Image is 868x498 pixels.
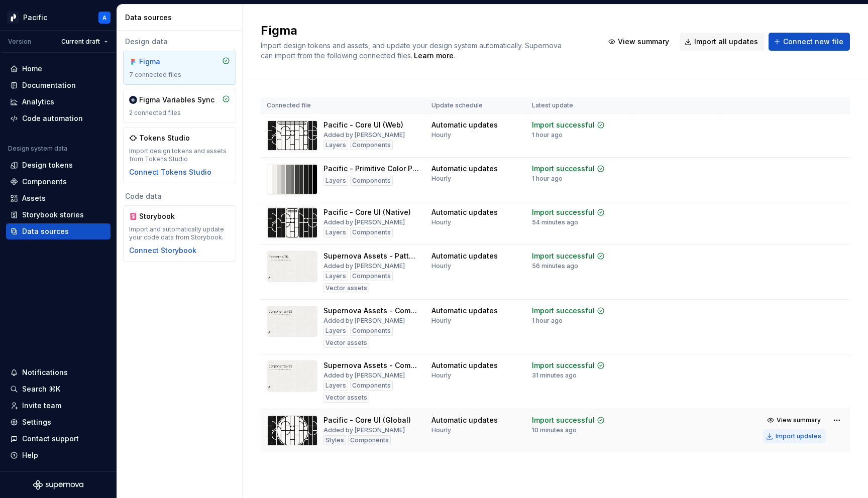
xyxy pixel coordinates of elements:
div: 56 minutes ago [532,262,578,270]
div: Hourly [431,262,451,270]
div: Automatic updates [431,251,498,261]
div: Layers [323,140,348,150]
div: Automatic updates [431,306,498,316]
div: Import successful [532,207,595,217]
div: Import and automatically update your code data from Storybook. [129,225,230,241]
div: Automatic updates [431,360,498,370]
a: Design tokens [6,157,111,173]
div: Import successful [532,360,595,370]
div: Pacific - Core UI (Web) [323,120,403,130]
div: Import successful [532,251,595,261]
div: Design tokens [22,160,73,170]
div: Components [350,227,393,237]
div: Vector assets [323,393,369,403]
div: Import successful [532,164,595,174]
a: Home [6,61,111,77]
a: Code automation [6,110,111,127]
a: Figma Variables Sync2 connected files [123,89,236,123]
a: Tokens StudioImport design tokens and assets from Tokens StudioConnect Tokens Studio [123,127,236,183]
div: Help [22,450,38,460]
div: 7 connected files [129,71,230,79]
div: Added by [PERSON_NAME] [323,317,405,325]
div: Import design tokens and assets from Tokens Studio [129,147,230,163]
div: Layers [323,381,348,391]
a: Storybook stories [6,207,111,223]
a: Components [6,174,111,190]
div: Added by [PERSON_NAME] [323,426,405,434]
div: Notifications [22,367,68,378]
div: Design system data [8,145,67,153]
button: Import updates [763,429,826,443]
div: Components [350,271,393,281]
div: Tokens Studio [139,133,190,143]
div: Layers [323,271,348,281]
div: Components [22,177,67,187]
div: Supernova Assets - Patterns 01 [323,251,419,261]
button: Connect Tokens Studio [129,167,211,177]
div: Import successful [532,306,595,316]
div: Components [350,326,393,336]
div: Hourly [431,371,451,380]
div: 1 hour ago [532,131,563,139]
div: Added by [PERSON_NAME] [323,371,405,380]
svg: Supernova Logo [33,480,83,490]
a: Figma7 connected files [123,51,236,85]
a: Data sources [6,223,111,239]
div: Styles [323,435,346,445]
div: 31 minutes ago [532,371,577,380]
div: Home [22,64,42,74]
button: Import all updates [680,33,765,51]
div: 1 hour ago [532,317,563,325]
div: Figma Variables Sync [139,95,214,105]
span: Current draft [61,38,100,46]
span: Connect new file [783,37,843,47]
div: Layers [323,227,348,237]
div: Vector assets [323,283,369,293]
button: Help [6,447,111,463]
div: Design data [123,37,236,47]
div: A [102,14,106,22]
a: Documentation [6,77,111,93]
div: Hourly [431,426,451,434]
div: Layers [323,176,348,186]
div: Code automation [22,113,83,123]
div: Pacific - Core UI (Global) [323,415,411,425]
div: Components [348,435,391,445]
div: Added by [PERSON_NAME] [323,262,405,270]
a: Analytics [6,94,111,110]
button: Contact support [6,431,111,447]
div: Added by [PERSON_NAME] [323,218,405,226]
button: Current draft [57,35,113,49]
div: Analytics [22,97,54,107]
button: Notifications [6,364,111,381]
div: Storybook stories [22,210,84,220]
a: Settings [6,414,111,430]
div: Components [350,381,393,391]
div: 2 connected files [129,109,230,117]
div: Data sources [22,226,69,236]
div: 10 minutes ago [532,426,577,434]
div: Contact support [22,434,79,444]
div: Automatic updates [431,415,498,425]
a: Learn more [414,51,454,61]
div: Storybook [139,211,187,221]
div: Hourly [431,218,451,226]
a: Invite team [6,398,111,414]
div: Automatic updates [431,164,498,174]
div: Documentation [22,80,76,90]
div: Layers [323,326,348,336]
div: Added by [PERSON_NAME] [323,131,405,139]
div: Connect Storybook [129,245,196,256]
div: Import successful [532,120,595,130]
div: Figma [139,57,187,67]
div: Settings [22,417,51,427]
th: Update schedule [425,97,526,114]
div: Invite team [22,401,61,411]
div: Code data [123,191,236,201]
a: StorybookImport and automatically update your code data from Storybook.Connect Storybook [123,205,236,262]
button: PacificA [2,7,115,28]
div: Supernova Assets - Components 02 [323,306,419,316]
div: Vector assets [323,338,369,348]
div: Automatic updates [431,207,498,217]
